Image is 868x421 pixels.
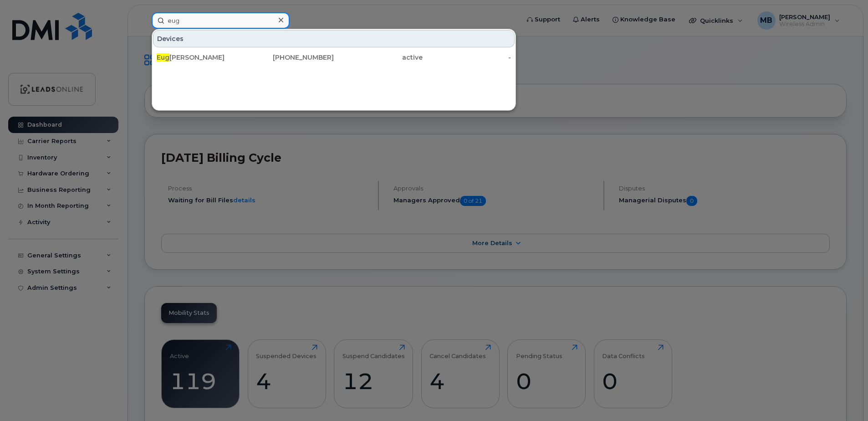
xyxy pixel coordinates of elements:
[245,53,334,62] div: [PHONE_NUMBER]
[334,53,423,62] div: active
[153,49,515,66] a: Eug[PERSON_NAME][PHONE_NUMBER]active-
[423,53,511,62] div: -
[153,30,515,47] div: Devices
[157,53,169,62] span: Eug
[157,53,245,62] div: [PERSON_NAME]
